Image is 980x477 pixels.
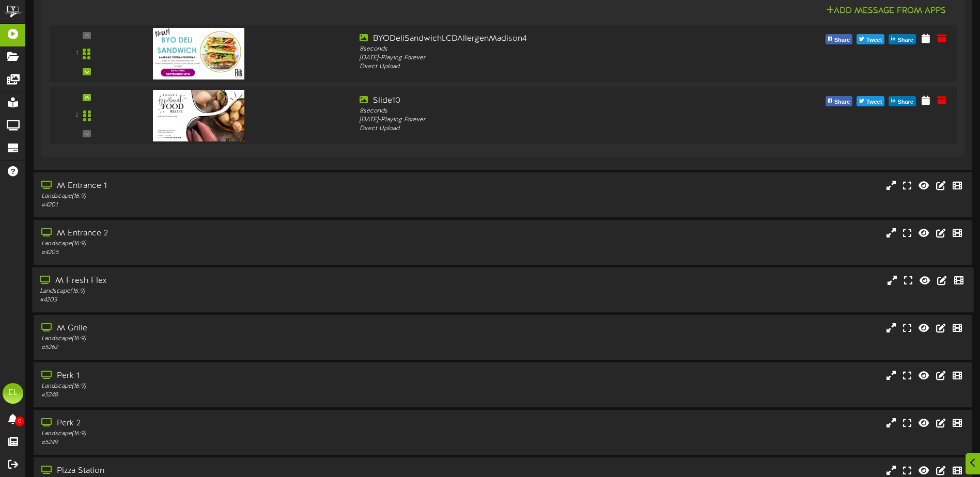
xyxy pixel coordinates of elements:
[41,240,417,248] div: Landscape ( 16:9 )
[360,116,722,124] div: [DATE] - Playing Forever
[3,383,23,404] div: EL
[895,35,915,46] span: Share
[41,192,417,201] div: Landscape ( 16:9 )
[41,382,417,391] div: Landscape ( 16:9 )
[41,465,417,477] div: Pizza Station
[360,62,722,71] div: Direct Upload
[826,34,853,44] button: Share
[864,35,884,46] span: Tweet
[864,97,884,108] span: Tweet
[41,228,417,240] div: M Entrance 2
[889,96,916,106] button: Share
[823,5,949,18] button: Add Message From Apps
[360,54,722,62] div: [DATE] - Playing Forever
[360,107,722,116] div: 8 seconds
[832,35,852,46] span: Share
[41,391,417,400] div: # 5248
[40,296,416,305] div: # 4203
[40,287,416,296] div: Landscape ( 16:9 )
[889,34,916,44] button: Share
[857,34,884,44] button: Tweet
[41,343,417,352] div: # 5262
[41,180,417,192] div: M Entrance 1
[41,201,417,210] div: # 4201
[41,370,417,382] div: Perk 1
[826,96,853,106] button: Share
[360,95,722,107] div: Slide10
[360,124,722,133] div: Direct Upload
[360,33,722,45] div: BYODeliSandwichLCDAllergenMadison4
[895,97,915,108] span: Share
[153,90,245,141] img: 1f9faa26-5811-46a1-b82e-0b6430c1cb7e.jpg
[41,248,417,257] div: # 4205
[857,96,884,106] button: Tweet
[41,418,417,430] div: Perk 2
[832,97,852,108] span: Share
[360,45,722,54] div: 8 seconds
[41,335,417,343] div: Landscape ( 16:9 )
[41,430,417,438] div: Landscape ( 16:9 )
[153,28,245,79] img: 0f472854-ac53-40c3-abb2-3a4e25e824aa.jpg
[15,417,24,426] span: 0
[40,275,416,287] div: M Fresh Flex
[41,438,417,447] div: # 5249
[41,323,417,335] div: M Grille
